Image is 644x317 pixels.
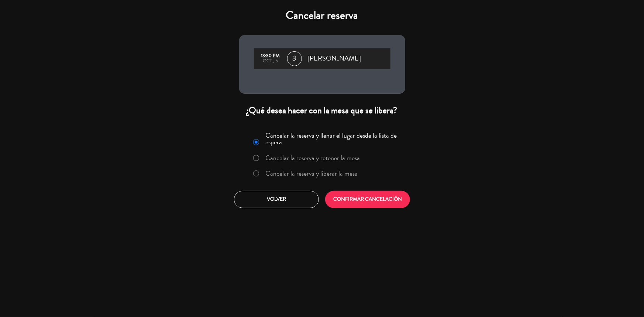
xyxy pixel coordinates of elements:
label: Cancelar la reserva y llenar el lugar desde la lista de espera [265,132,400,145]
label: Cancelar la reserva y liberar la mesa [265,170,358,177]
div: ¿Qué desea hacer con la mesa que se libera? [239,105,405,116]
span: [PERSON_NAME] [308,53,361,64]
button: Volver [234,191,319,208]
div: 13:30 PM [258,54,283,59]
span: 3 [287,51,302,66]
div: oct., 5 [258,59,283,64]
button: CONFIRMAR CANCELACIÓN [325,191,410,208]
h4: Cancelar reserva [239,9,405,22]
label: Cancelar la reserva y retener la mesa [265,155,360,161]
